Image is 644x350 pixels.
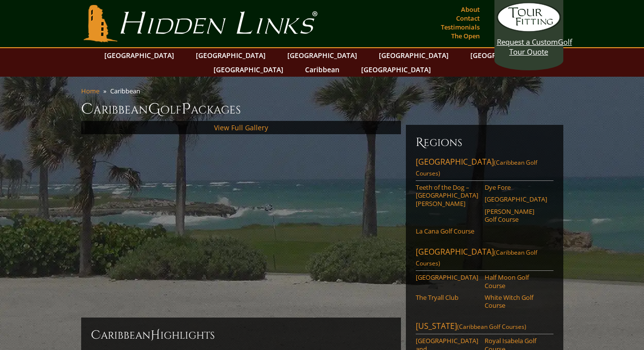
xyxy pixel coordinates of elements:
[465,48,545,62] a: [GEOGRAPHIC_DATA]
[416,273,478,281] a: [GEOGRAPHIC_DATA]
[485,273,547,290] a: Half Moon Golf Course
[416,321,553,334] a: [US_STATE](Caribbean Golf Courses)
[485,195,547,203] a: [GEOGRAPHIC_DATA]
[449,29,482,43] a: The Open
[497,2,561,57] a: Request a CustomGolf Tour Quote
[485,293,547,310] a: White Witch Golf Course
[110,87,144,95] li: Caribbean
[99,48,179,62] a: [GEOGRAPHIC_DATA]
[416,227,478,235] a: La Cana Golf Course
[151,327,160,343] span: H
[300,62,344,77] a: Caribbean
[416,135,553,150] h6: Regions
[416,183,478,207] a: Teeth of the Dog – [GEOGRAPHIC_DATA][PERSON_NAME]
[214,123,268,132] a: View Full Gallery
[457,322,526,331] span: (Caribbean Golf Courses)
[182,99,191,119] span: P
[91,327,391,343] h2: Caribbean ighlights
[485,207,547,224] a: [PERSON_NAME] Golf Course
[459,2,482,16] a: About
[356,62,436,77] a: [GEOGRAPHIC_DATA]
[416,293,478,301] a: The Tryall Club
[416,246,553,271] a: [GEOGRAPHIC_DATA](Caribbean Golf Courses)
[148,99,160,119] span: G
[282,48,362,62] a: [GEOGRAPHIC_DATA]
[438,20,482,34] a: Testimonials
[81,87,99,95] a: Home
[81,99,563,119] h1: Caribbean olf ackages
[454,11,482,25] a: Contact
[497,37,558,47] span: Request a Custom
[485,183,547,191] a: Dye Fore
[209,62,288,77] a: [GEOGRAPHIC_DATA]
[416,156,553,181] a: [GEOGRAPHIC_DATA](Caribbean Golf Courses)
[374,48,454,62] a: [GEOGRAPHIC_DATA]
[416,158,537,177] span: (Caribbean Golf Courses)
[416,248,537,267] span: (Caribbean Golf Courses)
[191,48,271,62] a: [GEOGRAPHIC_DATA]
